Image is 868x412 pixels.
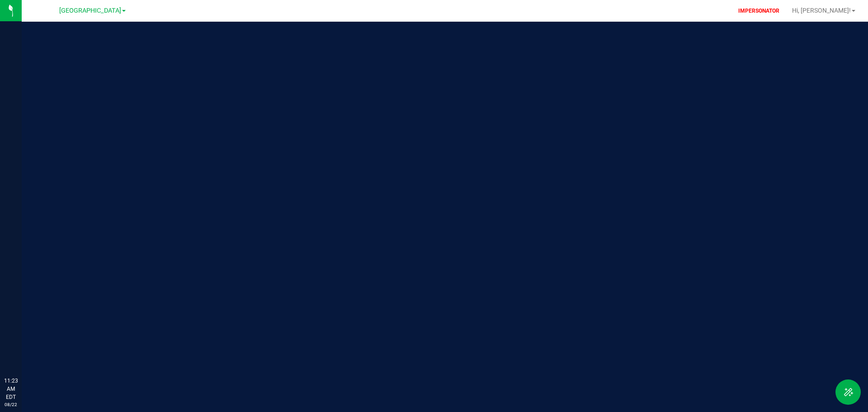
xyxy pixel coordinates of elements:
span: [GEOGRAPHIC_DATA] [59,7,121,14]
span: Hi, [PERSON_NAME]! [792,7,851,14]
p: IMPERSONATOR [735,7,783,15]
p: 11:23 AM EDT [4,377,18,401]
p: 08/22 [4,401,18,408]
button: Toggle Menu [835,379,861,405]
